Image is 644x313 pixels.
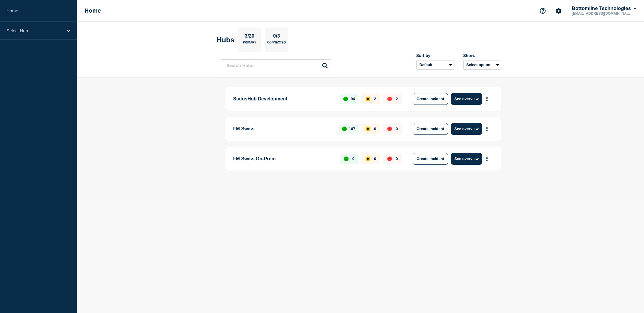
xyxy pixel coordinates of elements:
[233,123,332,135] p: FM Swiss
[366,156,370,161] div: affected
[233,153,333,165] p: FM Swiss On-Prem
[416,53,454,58] div: Sort by:
[416,60,454,70] select: Sort by
[387,127,392,131] div: down
[242,33,256,41] p: 3/20
[396,127,398,131] p: 0
[396,156,398,161] p: 0
[387,97,392,101] div: down
[451,93,482,105] button: See overview
[342,127,347,131] div: up
[451,123,482,135] button: See overview
[344,156,349,161] div: up
[233,93,333,105] p: StatusHub Development
[552,5,565,17] button: Account settings
[217,36,234,44] h2: Hubs
[351,97,355,101] p: 94
[396,97,398,101] p: 2
[483,93,491,104] button: More actions
[463,60,501,70] button: Select option
[374,97,376,101] p: 2
[571,11,632,16] p: [EMAIL_ADDRESS][DOMAIN_NAME]
[413,93,448,105] button: Create incident
[84,7,101,14] h1: Home
[366,127,370,131] div: affected
[571,6,638,11] button: Bottomline Technologies
[483,123,491,134] button: More actions
[374,127,376,131] p: 0
[387,156,392,161] div: down
[413,123,448,135] button: Create incident
[537,5,549,17] button: Support
[463,53,501,58] div: Show:
[267,41,286,47] p: Connected
[271,33,282,41] p: 0/3
[243,41,256,47] p: Primary
[349,127,355,131] p: 167
[451,153,482,165] button: See overview
[6,28,63,33] p: Select Hub
[374,156,376,161] p: 0
[483,153,491,164] button: More actions
[352,156,354,161] p: 9
[343,97,348,101] div: up
[366,97,370,101] div: affected
[220,59,331,71] input: Search Hubs
[413,153,448,165] button: Create incident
